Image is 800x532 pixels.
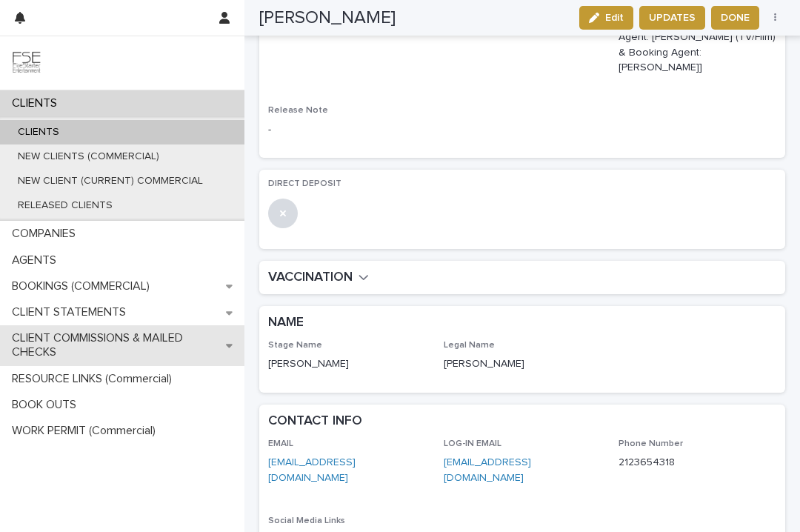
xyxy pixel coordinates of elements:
p: AGENTS [6,253,68,267]
h2: NAME [268,315,304,331]
button: VACCINATION [268,270,369,286]
span: Phone Number [619,439,683,448]
p: [PERSON_NAME] [268,356,426,372]
p: NEW CLIENT (CURRENT) COMMERCIAL [6,175,215,187]
p: RELEASED CLIENTS [6,199,124,212]
p: COMPANIES [6,227,87,241]
p: - [268,122,426,138]
p: CLIENTS [6,96,69,110]
h2: [PERSON_NAME] [259,7,396,29]
span: DONE [721,10,750,25]
img: 9JgRvJ3ETPGCJDhvPVA5 [12,48,41,78]
p: RESOURCE LINKS (Commercial) [6,372,184,386]
button: Edit [579,6,633,30]
span: Release Note [268,106,328,115]
a: [EMAIL_ADDRESS][DOMAIN_NAME] [444,457,531,483]
span: Edit [605,13,624,23]
p: BOOKINGS (COMMERCIAL) [6,279,161,293]
span: LOG-IN EMAIL [444,439,501,448]
button: DONE [711,6,759,30]
span: Stage Name [268,341,322,350]
h2: CONTACT INFO [268,413,362,430]
button: UPDATES [639,6,705,30]
p: [PERSON_NAME] [444,356,601,372]
span: UPDATES [649,10,696,25]
p: BOOK OUTS [6,398,88,412]
p: WORK PERMIT (Commercial) [6,424,167,438]
p: CLIENT STATEMENTS [6,305,138,319]
span: DIRECT DEPOSIT [268,179,341,188]
span: Legal Name [444,341,495,350]
a: 2123654318 [619,457,675,468]
span: Social Media Links [268,516,345,525]
h2: VACCINATION [268,270,353,286]
p: CLIENT COMMISSIONS & MAILED CHECKS [6,331,226,359]
span: EMAIL [268,439,293,448]
p: CLIENTS [6,126,71,139]
a: [EMAIL_ADDRESS][DOMAIN_NAME] [268,457,356,483]
p: NEW CLIENTS (COMMERCIAL) [6,150,171,163]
